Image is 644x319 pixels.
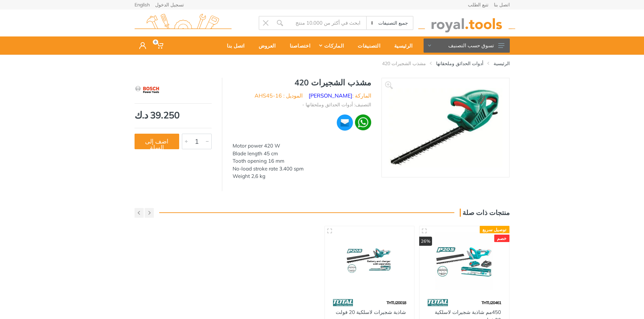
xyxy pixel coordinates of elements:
a: اختصاصنا [281,36,315,55]
a: أدوات الحدائق وملحقاتها [436,60,483,67]
img: royal.tools Logo [135,14,232,32]
div: خصم [494,235,509,242]
img: ma.webp [336,114,354,131]
a: تسجيل الدخول [155,2,184,7]
img: 86.webp [333,297,353,309]
div: اتصل بنا [218,38,249,53]
span: 0 [153,39,158,45]
a: اتصل بنا [218,36,249,55]
img: بوش [135,81,160,98]
a: [PERSON_NAME] [309,92,352,99]
div: 26% [419,237,432,246]
a: 0 [151,36,168,55]
div: Motor power 420 W Blade length 45 cm Tooth opening 16 mm No-load stroke rate 3.400 spm Weight 2,6 kg [233,142,371,180]
li: التصنيف: أدوات الحدائق وملحقاتها - [302,101,371,108]
a: تتبع الطلب [468,2,488,7]
span: THTLI20461 [481,300,501,305]
div: اختصاصنا [281,38,315,53]
a: الرئيسية [385,36,417,55]
img: Royal Tools - 450مم شاذبة شجيرات لاسلكية 20 فولت [426,232,503,290]
div: التصنيفات [349,38,385,53]
a: اتصل بنا [494,2,510,7]
li: الماركة : [309,91,371,100]
div: توصيل سريع [480,226,509,233]
h3: منتجات ذات صلة [460,209,510,217]
li: مشذب الشجيرات 420 [372,60,426,67]
h1: مشذب الشجيرات 420 [233,78,371,87]
img: royal.tools Logo [418,14,515,32]
img: Royal Tools - شاذبة شجيرات لاسلكية 20 فولت [331,232,408,290]
select: Category [366,17,412,29]
span: THTLI20018 [386,300,406,305]
img: Royal Tools - مشذب الشجيرات 420 [389,88,502,167]
button: تسوق حسب التصنيف [424,38,510,53]
button: اضف إلى السلة [135,134,179,149]
a: English [135,2,150,7]
img: wa.webp [355,114,371,130]
nav: breadcrumb [135,60,510,67]
a: شاذبة شجيرات لاسلكية 20 فولت [336,309,406,315]
div: 39.250 د.ك [135,110,212,120]
img: 86.webp [428,297,448,309]
div: العروض [249,38,281,53]
a: الرئيسية [494,60,510,67]
input: Site search [287,16,366,30]
a: التصنيفات [349,36,385,55]
div: الماركات [315,38,349,53]
div: الرئيسية [385,38,417,53]
a: العروض [249,36,281,55]
li: الموديل : AHS45-16 [255,91,303,100]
